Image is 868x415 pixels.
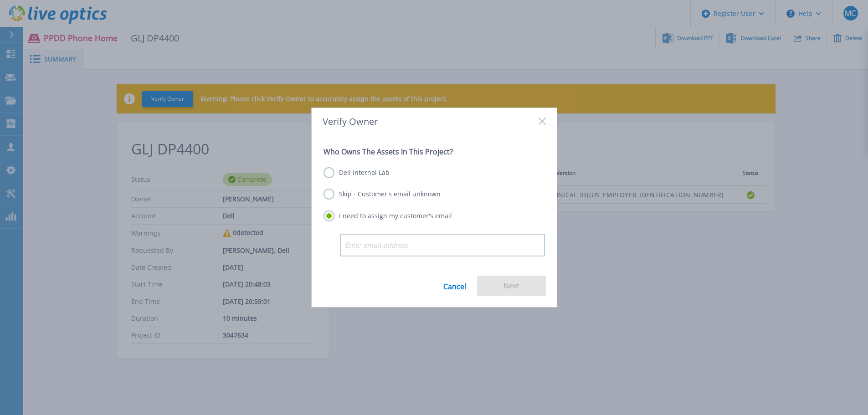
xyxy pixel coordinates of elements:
[324,147,545,156] p: Who Owns The Assets In This Project?
[443,276,466,296] a: Cancel
[324,167,390,178] label: Dell Internal Lab
[477,276,546,296] button: Next
[324,189,441,200] label: Skip - Customer's email unknown
[324,210,452,221] label: I need to assign my customer's email
[323,116,378,127] span: Verify Owner
[340,234,545,256] input: Enter email address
